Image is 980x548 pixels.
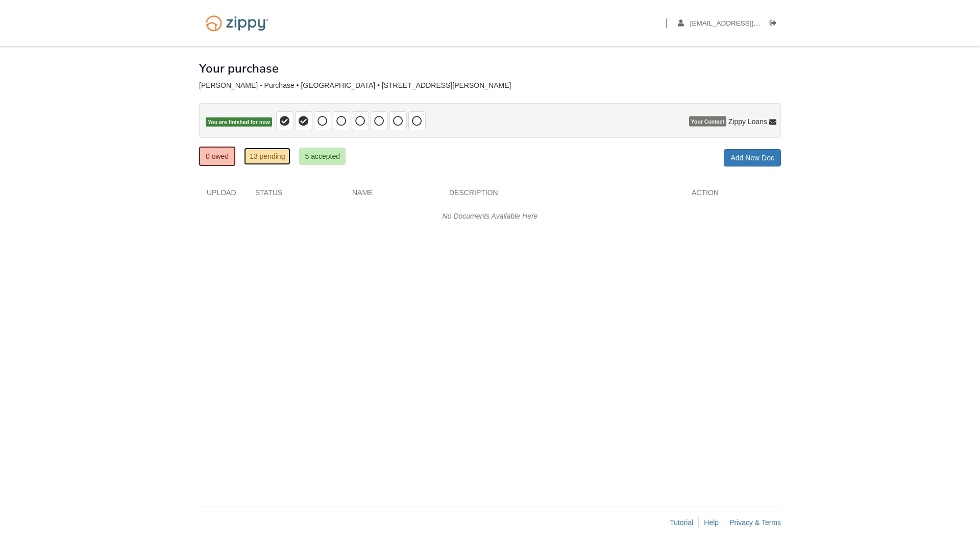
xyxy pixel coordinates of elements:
[443,212,538,220] em: No Documents Available Here
[729,518,781,527] a: Privacy & Terms
[199,147,235,166] a: 0 owed
[199,187,248,203] div: Upload
[704,518,719,527] a: Help
[199,62,279,75] h1: Your purchase
[728,116,767,127] span: Zippy Loans
[684,187,781,203] div: Action
[724,149,781,166] a: Add New Doc
[244,148,290,165] a: 13 pending
[199,81,781,90] div: [PERSON_NAME] - Purchase • [GEOGRAPHIC_DATA] • [STREET_ADDRESS][PERSON_NAME]
[199,10,275,36] img: Logo
[442,187,684,203] div: Description
[248,187,345,203] div: Status
[689,116,726,127] span: Your Contact
[690,19,807,27] span: aaboley88@icloud.com
[770,19,781,30] a: Log out
[299,148,346,165] a: 5 accepted
[206,117,272,127] span: You are finished for now
[670,518,693,527] a: Tutorial
[678,19,807,30] a: edit profile
[345,187,442,203] div: Name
